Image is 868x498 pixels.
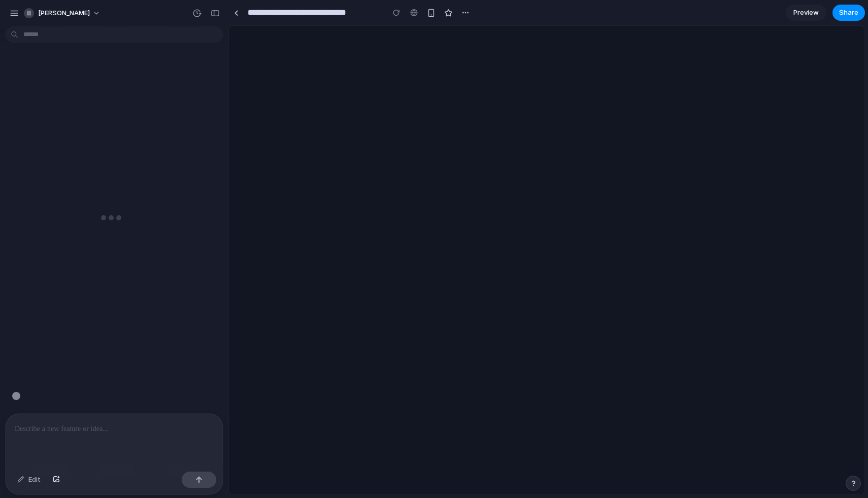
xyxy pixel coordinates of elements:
[20,5,106,21] button: [PERSON_NAME]
[786,5,826,21] a: Preview
[832,5,865,21] button: Share
[839,8,858,18] span: Share
[38,8,90,18] span: [PERSON_NAME]
[793,8,819,18] span: Preview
